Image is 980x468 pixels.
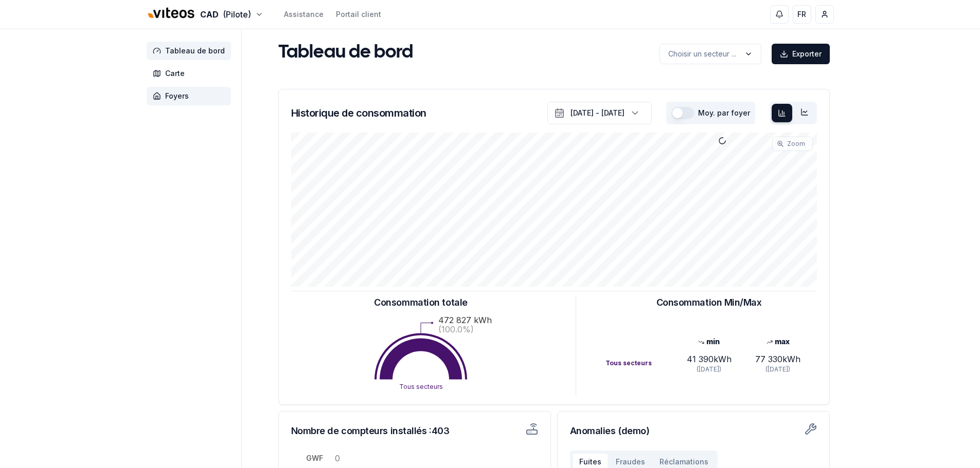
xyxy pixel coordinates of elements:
[374,295,467,310] h3: Consommation totale
[147,64,235,83] a: Carte
[284,9,324,20] a: Assistance
[571,108,625,118] div: [DATE] - [DATE]
[787,140,805,148] span: Zoom
[223,8,251,21] span: (Pilote)
[656,295,762,310] h3: Consommation Min/Max
[200,8,219,21] span: CAD
[674,353,743,365] div: 41 390 kWh
[336,9,381,20] a: Portail client
[797,9,806,20] span: FR
[674,365,743,373] div: ([DATE])
[147,42,235,60] a: Tableau de bord
[278,43,413,63] h1: Tableau de bord
[165,91,189,101] span: Foyers
[399,383,443,390] text: Tous secteurs
[668,49,736,59] p: Choisir un secteur ...
[793,5,811,24] button: FR
[438,315,492,325] text: 472 827 kWh
[291,106,426,120] h3: Historique de consommation
[147,87,235,105] a: Foyers
[165,46,225,56] span: Tableau de bord
[570,424,817,438] h3: Anomalies (demo)
[674,336,743,347] div: min
[743,353,812,365] div: 77 330 kWh
[147,4,263,26] button: CAD(Pilote)
[291,424,470,438] h3: Nombre de compteurs installés : 403
[660,44,761,64] button: label
[743,365,812,373] div: ([DATE])
[743,336,812,347] div: max
[335,453,340,463] tspan: 0
[147,1,196,26] img: Viteos - CAD Logo
[698,109,750,117] label: Moy. par foyer
[547,102,652,124] button: [DATE] - [DATE]
[306,454,323,462] tspan: GWF
[772,44,830,64] button: Exporter
[605,359,674,367] div: Tous secteurs
[165,68,185,79] span: Carte
[438,324,474,334] text: (100.0%)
